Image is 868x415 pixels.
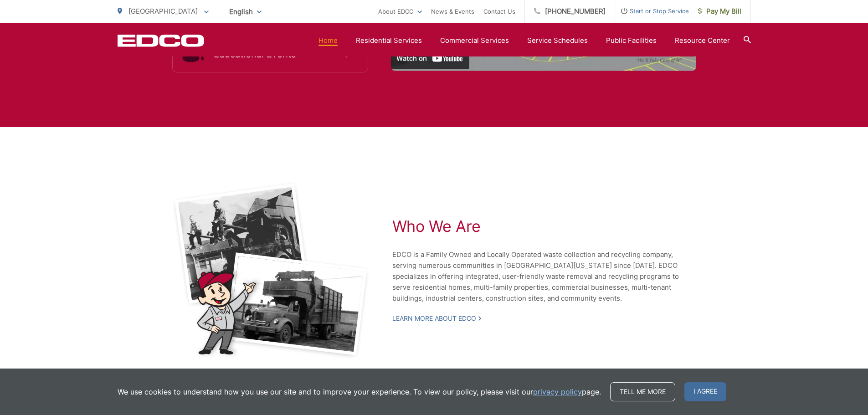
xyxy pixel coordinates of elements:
p: We use cookies to understand how you use our site and to improve your experience. To view our pol... [118,386,601,397]
a: About EDCO [378,6,422,17]
p: EDCO is a Family Owned and Locally Operated waste collection and recycling company, serving numer... [392,249,698,304]
span: Pay My Bill [698,6,741,17]
img: Black and white photos of early garbage trucks [172,182,370,359]
a: Residential Services [356,35,422,46]
a: privacy policy [533,386,582,397]
a: Public Facilities [606,35,657,46]
a: Resource Center [675,35,730,46]
a: Contact Us [483,6,515,17]
a: Service Schedules [527,35,588,46]
span: I agree [684,382,726,401]
a: Tell me more [610,382,675,401]
a: News & Events [431,6,474,17]
h2: Who We Are [392,217,698,236]
a: Home [318,35,338,46]
span: [GEOGRAPHIC_DATA] [128,7,198,15]
a: Learn More About EDCO [392,314,481,323]
a: Commercial Services [440,35,509,46]
a: EDCD logo. Return to the homepage. [118,34,204,47]
span: English [222,4,268,20]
